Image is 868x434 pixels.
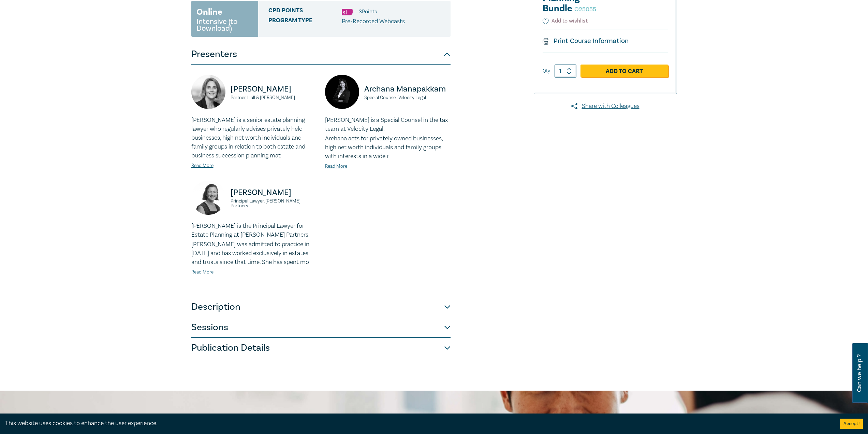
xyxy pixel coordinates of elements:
[231,95,317,100] small: Partner, Hall & [PERSON_NAME]
[364,95,451,100] small: Special Counsel, Velocity Legal
[268,7,342,16] span: CPD Points
[325,75,359,109] img: https://s3.ap-southeast-2.amazonaws.com/leo-cussen-store-production-content/Contacts/Archana%20Ma...
[191,75,225,109] img: https://s3.ap-southeast-2.amazonaws.com/leo-cussen-store-production-content/Contacts/Erin%20Brown...
[543,17,588,25] button: Add to wishlist
[325,116,451,134] p: [PERSON_NAME] is a Special Counsel in the tax team at Velocity Legal.
[543,37,629,45] a: Print Course Information
[342,17,405,26] p: Pre-Recorded Webcasts
[191,317,451,338] button: Sessions
[268,17,342,26] span: Program type
[191,240,317,267] p: [PERSON_NAME] was admitted to practice in [DATE] and has worked exclusively in estates and trusts...
[364,84,451,95] p: Archana Manapakkam
[196,6,222,18] h3: Online
[856,347,863,399] span: Can we help ?
[191,338,451,358] button: Publication Details
[191,116,317,160] p: [PERSON_NAME] is a senior estate planning lawyer who regularly advises privately held businesses,...
[325,134,451,161] p: Archana acts for privately owned businesses, high net worth individuals and family groups with in...
[574,5,596,13] small: O25055
[359,7,377,16] li: 3 Point s
[534,102,677,111] a: Share with Colleagues
[580,65,668,78] a: Add to Cart
[191,222,317,239] p: [PERSON_NAME] is the Principal Lawyer for Estate Planning at [PERSON_NAME] Partners.
[231,84,317,95] p: [PERSON_NAME]
[231,187,317,198] p: [PERSON_NAME]
[840,419,863,429] button: Accept cookies
[555,65,576,78] input: 1
[325,163,347,169] a: Read More
[231,199,317,208] small: Principal Lawyer, [PERSON_NAME] Partners
[191,269,214,275] a: Read More
[191,44,451,65] button: Presenters
[191,297,451,317] button: Description
[196,18,253,32] small: Intensive (to Download)
[543,67,550,75] label: Qty
[5,419,830,428] div: This website uses cookies to enhance the user experience.
[191,181,225,215] img: https://s3.ap-southeast-2.amazonaws.com/leo-cussen-store-production-content/Contacts/Susan%20Bonn...
[191,163,214,169] a: Read More
[342,9,353,15] img: Substantive Law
